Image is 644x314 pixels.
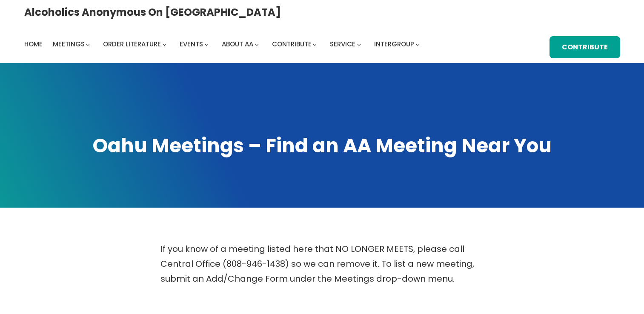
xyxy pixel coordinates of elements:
[24,38,423,50] nav: Intergroup
[272,38,312,50] a: Contribute
[24,133,620,159] h1: Oahu Meetings – Find an AA Meeting Near You
[255,43,259,46] button: About AA submenu
[272,40,312,49] span: Contribute
[160,242,484,286] p: If you know of a meeting listed here that NO LONGER MEETS, please call Central Office (808-946-14...
[205,43,209,46] button: Events submenu
[24,38,43,50] a: Home
[374,40,414,49] span: Intergroup
[24,40,43,49] span: Home
[416,43,420,46] button: Intergroup submenu
[86,43,90,46] button: Meetings submenu
[24,3,281,21] a: Alcoholics Anonymous on [GEOGRAPHIC_DATA]
[180,38,203,50] a: Events
[357,43,361,46] button: Service submenu
[180,40,203,49] span: Events
[53,40,85,49] span: Meetings
[313,43,317,46] button: Contribute submenu
[222,38,253,50] a: About AA
[550,36,620,59] a: Contribute
[374,38,414,50] a: Intergroup
[163,43,166,46] button: Order Literature submenu
[103,40,161,49] span: Order Literature
[222,40,253,49] span: About AA
[330,40,355,49] span: Service
[330,38,355,50] a: Service
[53,38,85,50] a: Meetings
